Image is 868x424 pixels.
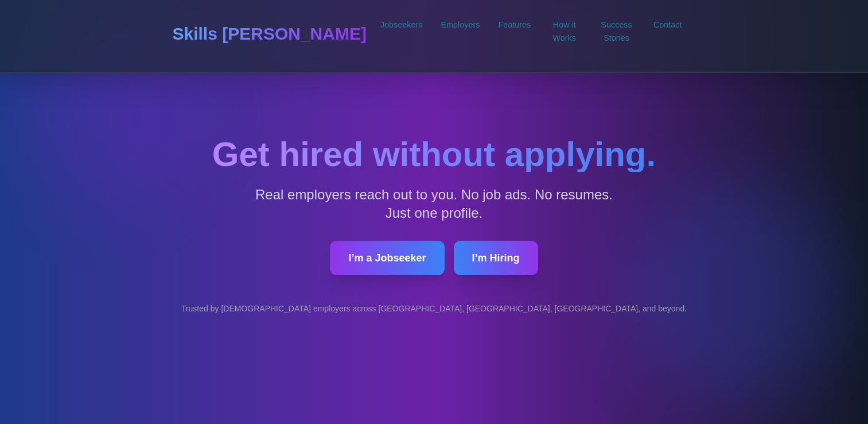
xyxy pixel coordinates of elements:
a: Jobseekers [380,20,423,29]
h1: Skills [PERSON_NAME] [173,24,367,44]
button: I’m Hiring [454,241,538,275]
a: Employers [441,20,480,29]
a: How it Works [553,20,577,43]
a: Success Stories [601,20,632,43]
p: Real employers reach out to you. No job ads. No resumes. Just one profile. [241,186,626,222]
h2: Get hired without applying. [181,137,687,172]
div: Trusted by [DEMOGRAPHIC_DATA] employers across [GEOGRAPHIC_DATA], [GEOGRAPHIC_DATA], [GEOGRAPHIC_... [181,303,687,314]
button: I’m a Jobseeker [330,241,444,275]
a: Contact [653,20,682,29]
a: Features [499,20,531,29]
